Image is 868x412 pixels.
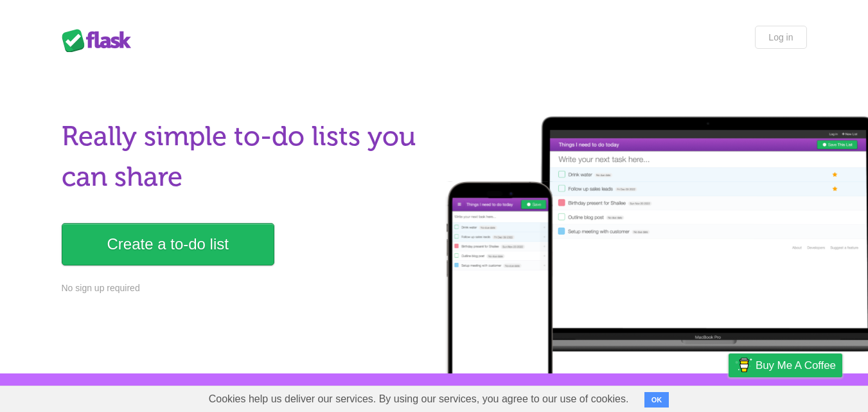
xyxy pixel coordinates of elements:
[62,282,427,295] p: No sign up required
[735,354,752,376] img: Buy me a coffee
[62,116,427,197] h1: Really simple to-do lists you can share
[196,386,642,412] span: Cookies help us deliver our services. By using our services, you agree to our use of cookies.
[644,392,669,408] button: OK
[62,29,139,52] div: Flask Lists
[729,354,842,377] a: Buy me a coffee
[755,26,806,49] a: Log in
[756,354,836,377] span: Buy me a coffee
[62,223,274,265] a: Create a to-do list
